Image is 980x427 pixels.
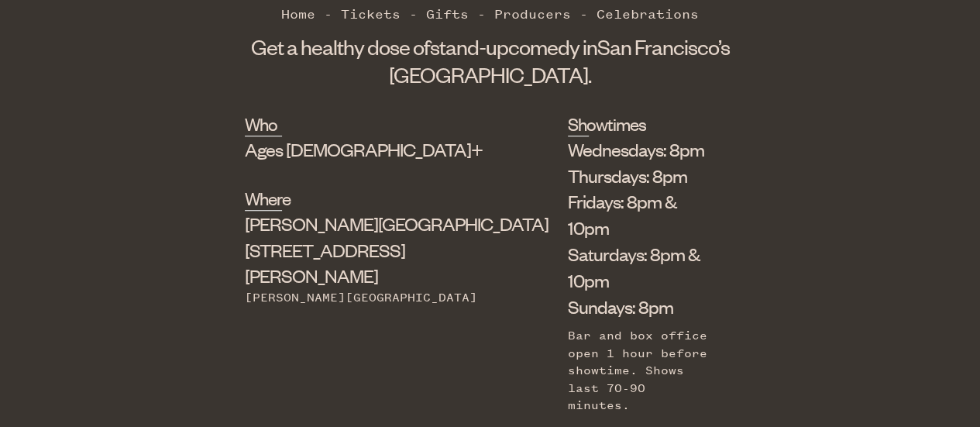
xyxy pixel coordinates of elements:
[430,33,508,60] span: stand-up
[568,327,712,414] div: Bar and box office open 1 hour before showtime. Shows last 70-90 minutes.
[568,188,712,241] li: Fridays: 8pm & 10pm
[245,186,281,211] h2: Where
[245,212,548,235] span: [PERSON_NAME][GEOGRAPHIC_DATA]
[568,136,712,163] li: Wednesdays: 8pm
[568,241,712,294] li: Saturdays: 8pm & 10pm
[245,211,490,289] div: [STREET_ADDRESS][PERSON_NAME]
[245,289,490,306] div: [PERSON_NAME][GEOGRAPHIC_DATA]
[568,112,590,136] h2: Showtimes
[389,61,591,88] span: [GEOGRAPHIC_DATA].
[245,112,281,136] h2: Who
[568,163,712,189] li: Thursdays: 8pm
[568,294,712,320] li: Sundays: 8pm
[597,33,730,60] span: San Francisco’s
[245,136,490,163] div: Ages [DEMOGRAPHIC_DATA]+
[245,33,735,88] h1: Get a healthy dose of comedy in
